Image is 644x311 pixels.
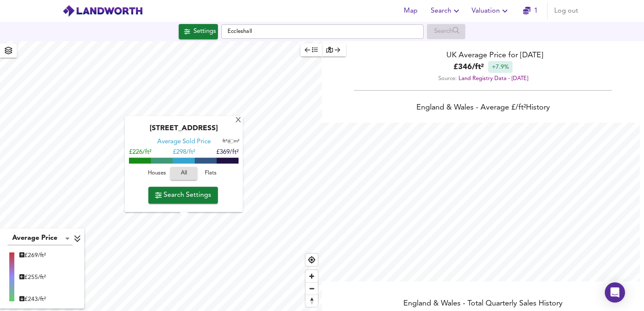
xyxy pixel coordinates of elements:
div: £ 269/ft² [19,251,46,260]
button: Log out [551,3,582,19]
button: Search [427,3,465,19]
span: Flats [199,169,222,179]
div: [STREET_ADDRESS] [129,125,239,138]
button: Zoom in [306,270,318,282]
button: Zoom out [306,282,318,295]
div: England & Wales - Total Quarterly Sales History [322,298,644,310]
span: Houses [145,169,168,179]
button: All [170,167,197,180]
button: 1 [517,3,544,19]
span: All [174,169,193,179]
button: Search Settings [148,187,218,204]
span: Zoom out [306,283,318,295]
a: 1 [523,5,538,17]
span: £ 298/ft² [173,150,195,156]
div: UK Average Price for [DATE] [322,50,644,61]
div: £ 243/ft² [19,295,46,303]
button: Flats [197,167,224,180]
button: Valuation [468,3,513,19]
button: Houses [143,167,170,180]
span: Search [431,5,462,17]
button: Settings [179,24,218,39]
button: Reset bearing to north [306,295,318,307]
a: Land Registry Data - [DATE] [459,76,528,81]
div: Open Intercom Messenger [605,282,625,303]
span: Map [400,5,421,17]
div: X [235,117,242,125]
span: Search Settings [155,189,211,201]
span: Valuation [472,5,510,17]
input: Enter a location... [221,24,424,39]
span: £226/ft² [129,150,151,156]
span: Reset bearing to north [306,295,318,307]
div: +7.9% [488,61,513,73]
span: m² [234,139,239,144]
button: Find my location [306,254,318,266]
div: Average Sold Price [157,138,211,147]
div: £ 255/ft² [19,273,46,282]
img: logo [62,5,143,17]
span: Log out [554,5,578,17]
b: £ 346 / ft² [453,62,484,73]
div: Click to configure Search Settings [179,24,218,39]
div: Enable a Source before running a Search [427,24,465,39]
div: England & Wales - Average £/ ft² History [322,102,644,114]
div: Average Price [8,232,72,245]
span: ft² [223,139,227,144]
span: £369/ft² [216,150,239,156]
div: Source: [322,73,644,84]
div: Settings [193,26,216,37]
button: Map [397,3,424,19]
